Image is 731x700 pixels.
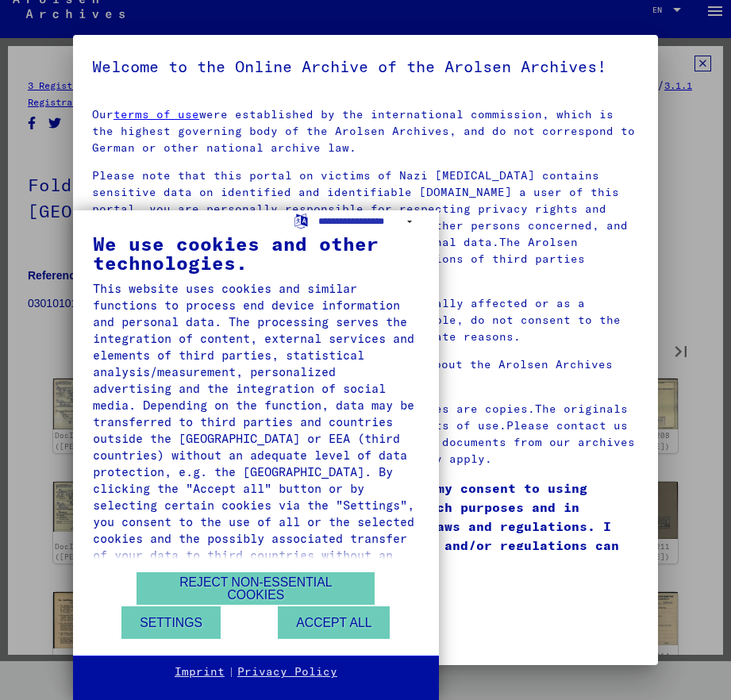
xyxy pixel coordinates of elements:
[121,606,221,639] button: Settings
[237,664,337,680] a: Privacy Policy
[278,606,390,639] button: Accept all
[175,664,225,680] a: Imprint
[93,234,419,272] div: We use cookies and other technologies.
[93,280,419,580] div: This website uses cookies and similar functions to process end device information and personal da...
[137,572,375,605] button: Reject non-essential cookies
